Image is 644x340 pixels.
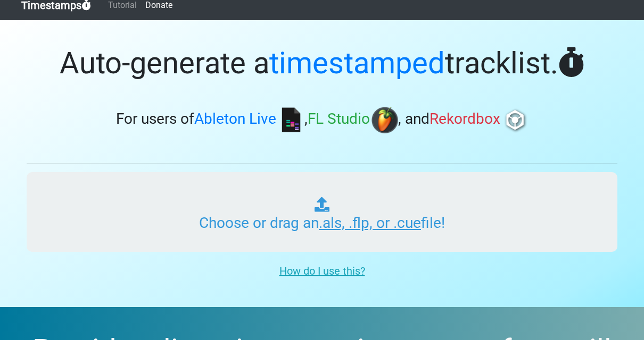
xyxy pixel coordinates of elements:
h1: Auto-generate a tracklist. [27,46,617,81]
h3: For users of , , and [27,107,617,133]
span: Rekordbox [430,110,500,128]
span: FL Studio [308,110,370,128]
img: ableton.png [278,107,304,133]
img: fl.png [371,107,398,133]
u: How do I use this? [279,265,365,277]
img: rb.png [502,107,529,133]
span: Ableton Live [194,110,276,128]
iframe: Drift Widget Chat Controller [591,287,631,327]
span: timestamped [269,46,445,81]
